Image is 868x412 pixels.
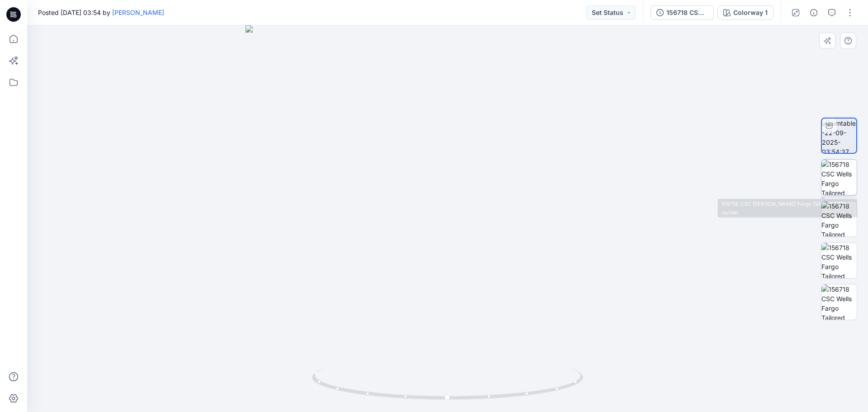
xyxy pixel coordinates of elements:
[733,8,768,18] div: Colorway 1
[717,5,774,20] button: Colorway 1
[821,160,857,195] img: 156718 CSC Wells Fargo Tailored Utility Jacket
[666,8,708,18] div: 156718 CSC Wells Fargo Tailored Utility Jacket_DEVELOPMENT
[112,9,164,16] a: [PERSON_NAME]
[651,5,714,20] button: 156718 CSC [PERSON_NAME] Fargo Tailored Utility Jacket_DEVELOPMENT
[821,284,857,320] img: 156718 CSC Wells Fargo Tailored Utility Jacket_Transparent Map
[245,25,650,412] img: eyJhbGciOiJIUzI1NiIsImtpZCI6IjAiLCJzbHQiOiJzZXMiLCJ0eXAiOiJKV1QifQ.eyJkYXRhIjp7InR5cGUiOiJzdG9yYW...
[807,5,821,20] button: Details
[821,201,857,237] img: 156718 CSC Wells Fargo Tailored Utility Jacket-Pressure Map
[821,243,857,278] img: 156718 CSC Wells Fargo Tailored Utility Jacket-Tension Map
[822,118,856,153] img: turntable-22-09-2025-03:54:37
[38,8,164,17] span: Posted [DATE] 03:54 by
